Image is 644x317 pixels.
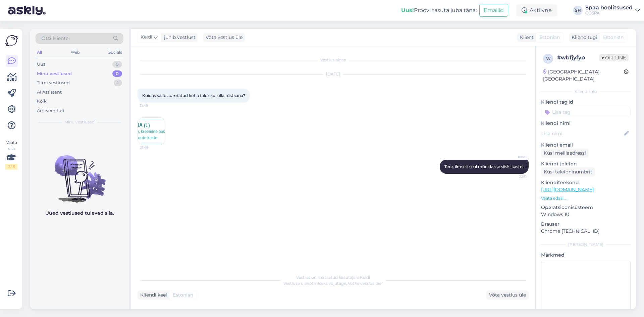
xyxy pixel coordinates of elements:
div: Spaa hoolitsused [585,5,633,10]
div: [GEOGRAPHIC_DATA], [GEOGRAPHIC_DATA] [543,68,624,83]
div: juhib vestlust [161,34,196,41]
div: 0 [112,70,122,77]
p: Klienditeekond [541,179,631,186]
div: AI Assistent [37,89,62,96]
span: w [546,56,550,61]
p: Brauser [541,221,631,228]
span: Vestluse ülevõtmiseks vajutage [283,281,383,286]
div: SH [573,6,583,15]
img: No chats [30,143,129,204]
p: Kliendi nimi [541,120,631,127]
span: Estonian [603,34,624,41]
a: [URL][DOMAIN_NAME] [541,187,594,193]
p: Uued vestlused tulevad siia. [45,210,114,217]
div: Kõik [37,98,47,105]
span: Minu vestlused [64,119,95,125]
div: Aktiivne [516,4,557,16]
div: Socials [107,48,123,57]
span: 21:49 [140,145,165,150]
div: Võta vestlus üle [486,290,529,300]
p: Märkmed [541,252,631,259]
p: Kliendi tag'id [541,99,631,106]
div: [PERSON_NAME] [541,242,631,248]
div: [DATE] [138,71,529,77]
div: GOSPA [585,10,633,16]
span: Tere, ilmselt seal mõeldakse siiski kastet [444,164,524,169]
span: Estonian [173,292,193,299]
div: All [36,48,43,57]
span: Otsi kliente [42,35,68,42]
div: Võta vestlus üle [203,33,245,42]
button: Emailid [479,4,508,17]
div: # wbfjyfyp [557,54,599,62]
span: Kuidas saab aurutatud koha taldrikul olla röstkana? [142,93,245,98]
div: Tiimi vestlused [37,80,70,86]
input: Lisa tag [541,107,631,117]
img: Attachment [138,118,165,145]
div: Kliendi keel [138,292,167,299]
div: Klienditugi [569,34,597,41]
div: Proovi tasuta juba täna: [401,6,477,14]
div: Minu vestlused [37,70,72,77]
span: 22:11 [501,174,527,179]
div: 1 [114,80,122,86]
b: Uus! [401,7,414,13]
p: Operatsioonisüsteem [541,204,631,211]
span: 21:49 [140,103,165,108]
span: Estonian [539,34,560,41]
span: Keidi [501,154,527,159]
div: Arhiveeritud [37,107,64,114]
a: Spaa hoolitsusedGOSPA [585,5,640,16]
div: Uus [37,61,45,68]
span: Offline [599,54,629,61]
p: Vaata edasi ... [541,195,631,201]
div: Küsi telefoninumbrit [541,167,595,176]
div: Vestlus algas [138,57,529,63]
div: Vaata siia [5,140,17,170]
input: Lisa nimi [541,130,623,137]
div: 2 / 3 [5,164,17,170]
div: Küsi meiliaadressi [541,149,589,158]
p: Windows 10 [541,211,631,218]
div: Klient [517,34,534,41]
i: „Võtke vestlus üle” [346,281,383,286]
p: Chrome [TECHNICAL_ID] [541,228,631,235]
div: Web [69,48,81,57]
div: Kliendi info [541,89,631,95]
span: Vestlus on määratud kasutajale Keidi [296,275,370,280]
p: Kliendi telefon [541,160,631,167]
span: Keidi [141,34,152,41]
img: Askly Logo [5,34,18,47]
p: Kliendi email [541,142,631,149]
div: 0 [112,61,122,68]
